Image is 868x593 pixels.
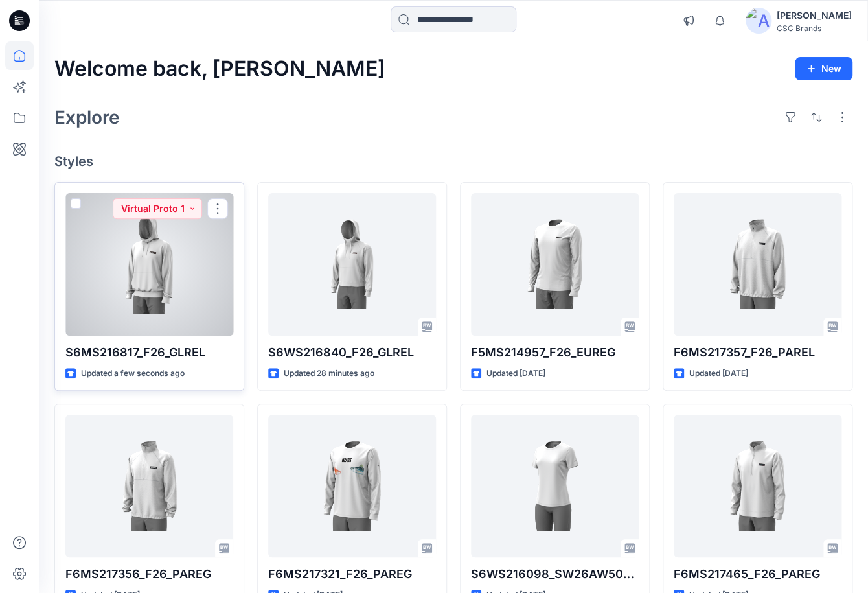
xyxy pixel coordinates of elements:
[746,8,771,34] img: avatar
[54,154,852,169] h4: Styles
[689,367,748,380] p: Updated [DATE]
[674,415,841,557] a: F6MS217465_F26_PAREG
[471,565,639,583] p: S6WS216098_SW26AW5099_S26_PAACT
[777,23,852,33] div: CSC Brands
[471,343,639,362] p: F5MS214957_F26_EUREG
[65,193,233,336] a: S6MS216817_F26_GLREL
[674,193,841,336] a: F6MS217357_F26_PAREL
[268,565,436,583] p: F6MS217321_F26_PAREG
[795,57,852,80] button: New
[471,193,639,336] a: F5MS214957_F26_EUREG
[268,193,436,336] a: S6WS216840_F26_GLREL
[674,343,841,362] p: F6MS217357_F26_PAREL
[81,367,185,380] p: Updated a few seconds ago
[268,415,436,557] a: F6MS217321_F26_PAREG
[674,565,841,583] p: F6MS217465_F26_PAREG
[65,343,233,362] p: S6MS216817_F26_GLREL
[54,107,120,128] h2: Explore
[65,415,233,557] a: F6MS217356_F26_PAREG
[54,57,385,81] h2: Welcome back, [PERSON_NAME]
[471,415,639,557] a: S6WS216098_SW26AW5099_S26_PAACT
[65,565,233,583] p: F6MS217356_F26_PAREG
[268,343,436,362] p: S6WS216840_F26_GLREL
[777,8,852,23] div: [PERSON_NAME]
[284,367,374,380] p: Updated 28 minutes ago
[486,367,545,380] p: Updated [DATE]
